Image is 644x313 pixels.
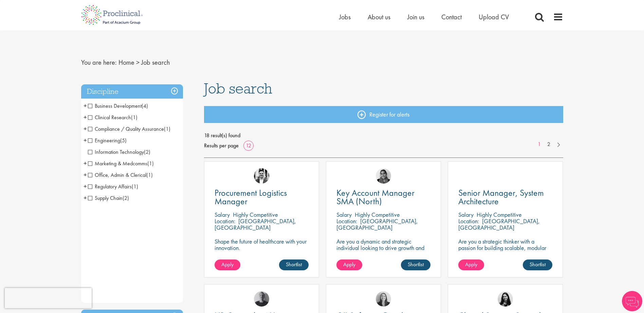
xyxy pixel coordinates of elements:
[336,217,357,225] span: Location:
[132,183,138,190] span: (1)
[88,160,154,167] span: Marketing & Medcomms
[336,259,362,270] a: Apply
[215,187,287,207] span: Procurement Logistics Manager
[88,102,148,109] span: Business Development
[136,58,140,67] span: >
[458,238,552,257] p: Are you a strategic thinker with a passion for building scalable, modular technology platforms?
[88,194,129,202] span: Supply Chain
[88,137,127,144] span: Engineering
[88,148,150,155] span: Information Technology
[215,238,309,251] p: Shape the future of healthcare with your innovation.
[221,261,234,268] span: Apply
[144,148,150,155] span: (2)
[88,102,142,109] span: Business Development
[84,135,87,145] span: +
[204,141,239,151] span: Results per page
[336,187,415,207] span: Key Account Manager SMA (North)
[215,259,240,270] a: Apply
[254,168,269,184] img: Edward Little
[81,84,183,99] h3: Discipline
[88,125,170,132] span: Compliance / Quality Assurance
[84,181,87,191] span: +
[336,189,430,206] a: Key Account Manager SMA (North)
[118,58,134,67] a: breadcrumb link
[131,114,137,121] span: (1)
[84,101,87,111] span: +
[84,170,87,180] span: +
[88,125,164,132] span: Compliance / Quality Assurance
[215,189,309,206] a: Procurement Logistics Manager
[88,148,144,155] span: Information Technology
[147,160,154,167] span: (1)
[407,13,424,21] a: Join us
[544,141,554,148] a: 2
[339,13,351,21] a: Jobs
[84,112,87,122] span: +
[84,158,87,168] span: +
[368,13,390,21] a: About us
[204,79,272,98] span: Job search
[142,102,148,109] span: (4)
[204,130,563,141] span: 18 result(s) found
[336,238,430,264] p: Are you a dynamic and strategic individual looking to drive growth and build lasting partnerships...
[401,259,430,270] a: Shortlist
[84,193,87,203] span: +
[498,291,513,307] img: Indre Stankeviciute
[243,142,254,149] a: 12
[215,217,296,231] p: [GEOGRAPHIC_DATA], [GEOGRAPHIC_DATA]
[523,259,552,270] a: Shortlist
[458,187,544,207] span: Senior Manager, System Architecture
[254,291,269,307] img: Felix Zimmer
[88,114,131,121] span: Clinical Research
[141,58,170,67] span: Job search
[88,183,138,190] span: Regulatory Affairs
[88,137,120,144] span: Engineering
[88,171,153,179] span: Office, Admin & Clerical
[123,194,129,202] span: (2)
[336,217,418,231] p: [GEOGRAPHIC_DATA], [GEOGRAPHIC_DATA]
[376,168,391,184] img: Anjali Parbhu
[88,114,137,121] span: Clinical Research
[233,211,278,218] p: Highly Competitive
[465,261,477,268] span: Apply
[458,259,484,270] a: Apply
[458,217,540,231] p: [GEOGRAPHIC_DATA], [GEOGRAPHIC_DATA]
[215,211,230,218] span: Salary
[5,288,92,308] iframe: reCAPTCHA
[88,194,123,202] span: Supply Chain
[81,58,117,67] span: You are here:
[164,125,170,132] span: (1)
[458,189,552,206] a: Senior Manager, System Architecture
[458,211,474,218] span: Salary
[84,124,87,134] span: +
[343,261,355,268] span: Apply
[477,211,522,218] p: Highly Competitive
[88,171,146,179] span: Office, Admin & Clerical
[355,211,400,218] p: Highly Competitive
[279,259,309,270] a: Shortlist
[534,141,544,148] a: 1
[336,211,352,218] span: Salary
[120,137,127,144] span: (5)
[441,13,462,21] a: Contact
[622,291,642,311] img: Chatbot
[88,183,132,190] span: Regulatory Affairs
[204,106,563,123] a: Register for alerts
[376,291,391,307] img: Mia Kellerman
[146,171,153,179] span: (1)
[479,13,509,21] a: Upload CV
[215,217,235,225] span: Location:
[458,217,479,225] span: Location:
[88,160,147,167] span: Marketing & Medcomms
